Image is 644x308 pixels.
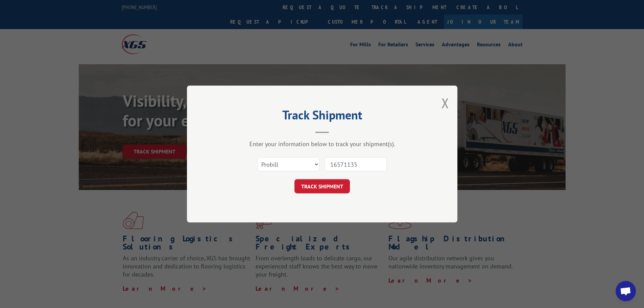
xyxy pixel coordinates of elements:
div: Enter your information below to track your shipment(s). [221,140,424,148]
div: Open chat [616,281,636,301]
button: TRACK SHIPMENT [294,179,350,193]
button: Close modal [442,94,449,112]
input: Number(s) [325,157,387,171]
h2: Track Shipment [221,110,424,123]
